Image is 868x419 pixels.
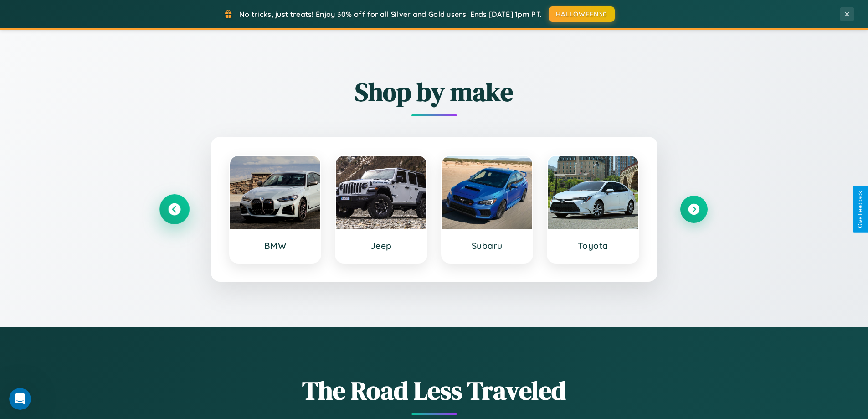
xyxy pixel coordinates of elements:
[345,240,417,251] h3: Jeep
[161,373,708,408] h1: The Road Less Traveled
[557,240,629,251] h3: Toyota
[161,74,708,109] h2: Shop by make
[451,240,524,251] h3: Subaru
[239,240,312,251] h3: BMW
[857,191,863,228] div: Give Feedback
[549,6,615,22] button: HALLOWEEN30
[239,10,542,19] span: No tricks, just treats! Enjoy 30% off for all Silver and Gold users! Ends [DATE] 1pm PT.
[9,388,31,410] iframe: Intercom live chat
